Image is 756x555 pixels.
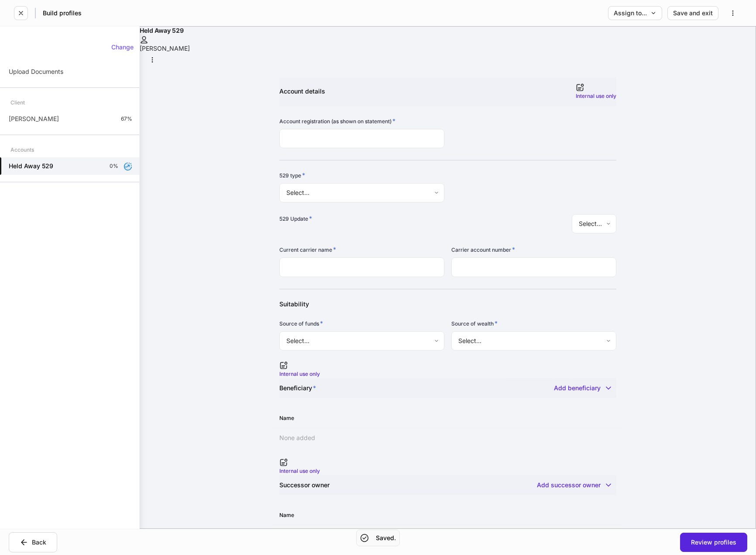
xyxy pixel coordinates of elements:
[279,117,395,125] h6: Account registration (as shown on statement)
[10,142,34,157] div: Accounts
[106,40,139,54] button: Change
[10,95,25,110] div: Client
[279,300,616,309] h5: Suitability
[140,26,756,35] h4: Held Away 529
[43,9,82,17] h5: Build profiles
[608,6,662,20] button: Assign to...
[576,92,616,100] h6: Internal use only
[537,481,616,489] button: Add successor owner
[279,331,444,350] div: Select...
[272,525,623,544] div: None added
[110,163,118,170] p: 0%
[279,245,336,254] h6: Current carrier name
[121,115,132,122] p: 67%
[554,384,616,392] button: Add beneficiary
[279,214,312,223] h6: 529 Update
[451,331,616,350] div: Select...
[279,414,448,422] div: Name
[691,539,736,545] div: Review profiles
[279,183,444,202] div: Select...
[680,533,747,552] button: Review profiles
[9,162,53,170] h5: Held Away 529
[451,319,498,328] h6: Source of wealth
[279,384,316,392] h5: Beneficiary
[279,319,323,328] h6: Source of funds
[279,87,325,96] h5: Account details
[279,370,616,378] h6: Internal use only
[572,214,616,233] div: Select...
[140,44,756,53] div: [PERSON_NAME]
[279,171,305,180] h6: 529 type
[9,114,59,123] p: [PERSON_NAME]
[9,67,63,76] p: Upload Documents
[451,245,515,254] h6: Carrier account number
[20,538,46,547] div: Back
[9,532,57,552] button: Back
[673,10,713,16] div: Save and exit
[111,44,134,50] div: Change
[376,534,396,542] h5: Saved.
[667,6,718,20] button: Save and exit
[272,428,623,447] div: None added
[614,10,656,16] div: Assign to...
[279,467,616,475] h6: Internal use only
[279,481,330,489] h5: Successor owner
[279,511,448,519] div: Name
